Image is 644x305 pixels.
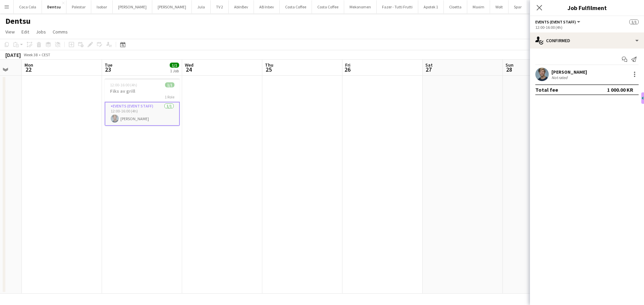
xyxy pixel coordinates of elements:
[254,0,280,13] button: AB Inbev
[42,0,66,13] button: Dentsu
[21,29,29,35] span: Edit
[535,25,639,30] div: 12:00-16:00 (4h)
[508,0,527,13] button: Spar
[23,66,33,73] span: 22
[344,66,351,73] span: 26
[170,68,179,73] div: 1 Job
[105,62,112,68] span: Tue
[264,66,273,73] span: 25
[66,0,91,13] button: Polestar
[490,0,508,13] button: Wolt
[110,82,137,87] span: 12:00-16:00 (4h)
[535,86,558,93] div: Total fee
[165,82,174,87] span: 1/1
[14,0,42,13] button: Coca Cola
[36,29,46,35] span: Jobs
[535,19,576,24] span: Events (Event Staff)
[152,0,192,13] button: [PERSON_NAME]
[418,0,444,13] button: Apotek 1
[50,27,70,36] a: Comms
[19,27,32,36] a: Edit
[42,52,50,57] div: CEST
[467,0,490,13] button: Maxim
[229,0,254,13] button: AbInBev
[170,63,179,68] span: 1/1
[104,66,112,73] span: 23
[551,75,569,80] div: Not rated
[629,19,639,24] span: 1/1
[22,52,39,57] span: Week 38
[33,27,49,36] a: Jobs
[344,0,377,13] button: Mekonomen
[5,52,21,58] div: [DATE]
[345,62,351,68] span: Fri
[184,66,194,73] span: 24
[535,19,581,24] button: Events (Event Staff)
[5,16,31,26] h1: Dentsu
[265,62,273,68] span: Thu
[312,0,344,13] button: Costa Coffee
[530,3,644,12] h3: Job Fulfilment
[607,86,633,93] div: 1 000.00 KR
[505,62,514,68] span: Sun
[424,66,433,73] span: 27
[53,29,68,35] span: Comms
[113,0,152,13] button: [PERSON_NAME]
[551,69,587,75] div: [PERSON_NAME]
[3,27,17,36] a: View
[530,32,644,49] div: Confirmed
[105,88,180,94] h3: Fiks av grill
[211,0,229,13] button: TV 2
[165,94,174,99] span: 1 Role
[185,62,194,68] span: Wed
[91,0,113,13] button: Isobar
[192,0,211,13] button: Jula
[5,29,15,35] span: View
[24,62,33,68] span: Mon
[105,102,180,126] app-card-role: Events (Event Staff)1/112:00-16:00 (4h)[PERSON_NAME]
[425,62,433,68] span: Sat
[527,0,546,13] button: Kiwi
[444,0,467,13] button: Cloetta
[280,0,312,13] button: Costa Coffee
[377,0,418,13] button: Fazer - Tutti Frutti
[105,78,180,126] app-job-card: 12:00-16:00 (4h)1/1Fiks av grill1 RoleEvents (Event Staff)1/112:00-16:00 (4h)[PERSON_NAME]
[504,66,514,73] span: 28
